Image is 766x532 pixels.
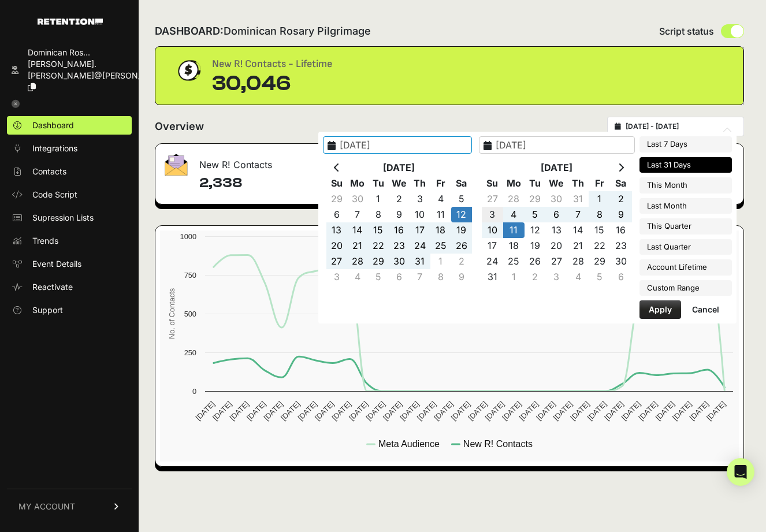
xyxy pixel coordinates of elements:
[32,166,66,177] span: Contacts
[212,56,332,72] div: New R! Contacts - Lifetime
[639,280,732,296] li: Custom Range
[546,254,567,269] td: 27
[389,207,410,222] td: 9
[567,238,589,254] td: 21
[228,400,251,422] text: [DATE]
[567,191,589,207] td: 31
[639,218,732,235] li: This Quarter
[347,238,368,254] td: 21
[347,254,368,269] td: 28
[347,207,368,222] td: 7
[654,400,676,422] text: [DATE]
[503,176,525,191] th: Mo
[430,191,451,207] td: 4
[503,254,525,269] td: 25
[518,400,540,422] text: [DATE]
[199,174,439,192] h4: 2,338
[466,400,489,422] text: [DATE]
[347,191,368,207] td: 30
[610,191,631,207] td: 2
[484,400,506,422] text: [DATE]
[637,400,659,422] text: [DATE]
[389,191,410,207] td: 2
[313,400,336,422] text: [DATE]
[7,301,132,319] a: Support
[389,269,410,285] td: 6
[503,191,525,207] td: 28
[368,191,389,207] td: 1
[364,400,386,422] text: [DATE]
[7,43,132,96] a: Dominican Ros... [PERSON_NAME].[PERSON_NAME]@[PERSON_NAME]...
[639,136,732,152] li: Last 7 Days
[620,400,642,422] text: [DATE]
[378,439,440,449] text: Meta Audience
[7,232,132,250] a: Trends
[430,207,451,222] td: 11
[639,198,732,214] li: Last Month
[610,238,631,254] td: 23
[211,400,233,422] text: [DATE]
[688,400,711,422] text: [DATE]
[451,207,472,222] td: 12
[347,160,451,176] th: [DATE]
[389,238,410,254] td: 23
[165,154,188,176] img: fa-envelope-19ae18322b30453b285274b1b8af3d052b27d846a4fbe8435d1a52b978f639a2.png
[503,160,611,176] th: [DATE]
[500,400,523,422] text: [DATE]
[32,304,63,316] span: Support
[659,24,714,38] span: Script status
[525,176,546,191] th: Tu
[32,120,74,131] span: Dashboard
[482,269,503,285] td: 31
[368,269,389,285] td: 5
[451,191,472,207] td: 5
[368,222,389,238] td: 15
[451,238,472,254] td: 26
[389,254,410,269] td: 30
[410,191,430,207] td: 3
[326,269,347,285] td: 3
[347,176,368,191] th: Mo
[7,185,132,204] a: Code Script
[683,300,728,319] button: Cancel
[727,458,754,486] div: Open Intercom Messenger
[32,258,81,270] span: Event Details
[347,222,368,238] td: 14
[525,238,546,254] td: 19
[212,72,332,95] div: 30,046
[449,400,472,422] text: [DATE]
[525,191,546,207] td: 29
[482,207,503,222] td: 3
[546,238,567,254] td: 20
[586,400,608,422] text: [DATE]
[525,222,546,238] td: 12
[451,269,472,285] td: 9
[610,207,631,222] td: 9
[155,23,371,39] h2: DASHBOARD:
[639,157,732,173] li: Last 31 Days
[430,222,451,238] td: 18
[410,176,430,191] th: Th
[639,177,732,194] li: This Month
[482,176,503,191] th: Su
[18,501,75,512] span: MY ACCOUNT
[326,191,347,207] td: 29
[168,288,176,339] text: No. of Contacts
[381,400,404,422] text: [DATE]
[567,207,589,222] td: 7
[567,254,589,269] td: 28
[430,238,451,254] td: 25
[326,254,347,269] td: 27
[639,300,681,319] button: Apply
[368,207,389,222] td: 8
[32,235,58,247] span: Trends
[184,348,196,357] text: 250
[503,222,525,238] td: 11
[245,400,267,422] text: [DATE]
[610,222,631,238] td: 16
[482,191,503,207] td: 27
[194,400,217,422] text: [DATE]
[568,400,591,422] text: [DATE]
[451,222,472,238] td: 19
[7,116,132,135] a: Dashboard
